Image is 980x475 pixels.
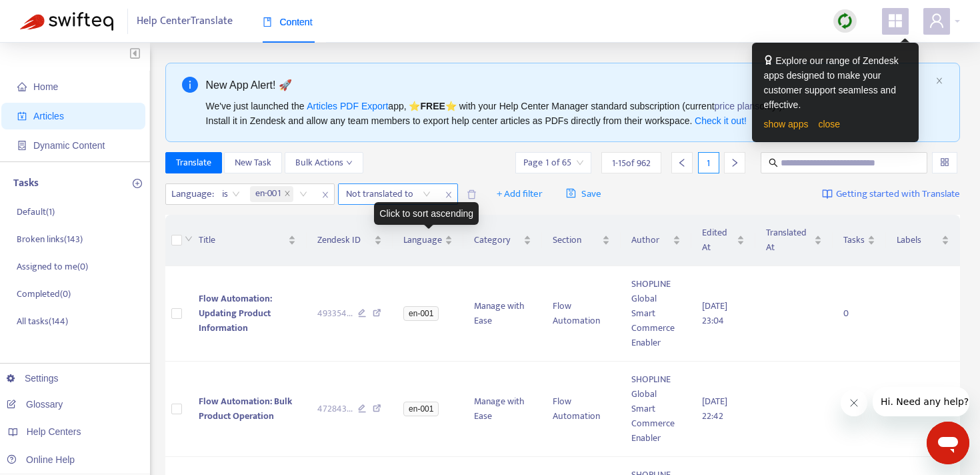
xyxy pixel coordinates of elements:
[250,186,293,202] span: en-001
[295,155,353,170] span: Bulk Actions
[17,232,83,246] p: Broken links ( 143 )
[927,422,969,464] iframe: メッセージングウィンドウを開くボタン
[393,215,463,266] th: Language
[935,77,943,85] button: close
[935,77,943,85] span: close
[199,394,292,424] span: Flow Automation: Bulk Product Operation
[695,115,747,126] a: Check it out!
[612,156,651,170] span: 1 - 15 of 962
[206,99,931,128] div: We've just launched the app, ⭐ ⭐️ with your Help Center Manager standard subscription (current on...
[843,233,865,248] span: Tasks
[403,306,439,321] span: en-001
[886,215,960,266] th: Labels
[165,152,222,173] button: Translate
[822,183,960,205] a: Getting started with Translate
[929,13,945,29] span: user
[764,53,907,112] div: Explore our range of Zendesk apps designed to make your customer support seamless and effective.
[702,225,734,255] span: Edited At
[188,215,306,266] th: Title
[222,184,240,204] span: is
[621,215,691,266] th: Author
[769,158,778,167] span: search
[176,155,211,170] span: Translate
[17,205,55,219] p: Default ( 1 )
[474,233,521,248] span: Category
[7,399,63,410] a: Glossary
[133,179,142,188] span: plus-circle
[822,189,833,199] img: image-link
[833,266,886,362] td: 0
[317,402,353,416] span: 472843 ...
[7,373,59,384] a: Settings
[17,141,27,150] span: container
[833,362,886,457] td: 0
[677,158,687,167] span: left
[542,362,621,457] td: Flow Automation
[17,111,27,121] span: account-book
[346,159,353,166] span: down
[818,119,840,129] a: close
[255,186,281,202] span: en-001
[463,266,542,362] td: Manage with Ease
[307,101,388,111] a: Articles PDF Export
[285,152,363,173] button: Bulk Actionsdown
[33,81,58,92] span: Home
[715,101,760,111] a: price plans
[467,189,477,199] span: delete
[235,155,271,170] span: New Task
[7,454,75,465] a: Online Help
[317,187,334,203] span: close
[873,387,969,416] iframe: 会社からのメッセージ
[420,101,445,111] b: FREE
[20,12,113,31] img: Swifteq
[403,402,439,416] span: en-001
[33,111,64,121] span: Articles
[841,390,867,416] iframe: メッセージを閉じる
[263,17,313,27] span: Content
[837,13,853,29] img: sync.dc5367851b00ba804db3.png
[730,158,739,167] span: right
[698,152,719,173] div: 1
[206,77,931,93] div: New App Alert! 🚀
[17,82,27,91] span: home
[137,9,233,34] span: Help Center Translate
[766,225,811,255] span: Translated At
[27,426,81,437] span: Help Centers
[307,215,393,266] th: Zendesk ID
[224,152,282,173] button: New Task
[199,291,272,336] span: Flow Automation: Updating Product Information
[17,314,68,328] p: All tasks ( 144 )
[887,13,903,29] span: appstore
[317,233,372,248] span: Zendesk ID
[497,186,543,202] span: + Add filter
[566,186,601,202] span: Save
[566,188,576,198] span: save
[553,233,600,248] span: Section
[33,140,105,151] span: Dynamic Content
[263,17,272,27] span: book
[403,233,442,248] span: Language
[17,287,71,301] p: Completed ( 0 )
[836,187,960,202] span: Getting started with Translate
[621,362,691,457] td: SHOPLINE Global Smart Commerce Enabler
[897,233,939,248] span: Labels
[631,233,669,248] span: Author
[182,77,198,93] span: info-circle
[487,183,553,205] button: + Add filter
[463,215,542,266] th: Category
[542,266,621,362] td: Flow Automation
[185,235,193,243] span: down
[833,215,886,266] th: Tasks
[284,190,291,198] span: close
[463,362,542,457] td: Manage with Ease
[702,394,727,424] span: [DATE] 22:42
[199,233,285,248] span: Title
[764,119,809,129] a: show apps
[440,187,457,203] span: close
[755,215,833,266] th: Translated At
[542,215,621,266] th: Section
[17,260,88,274] p: Assigned to me ( 0 )
[13,175,39,191] p: Tasks
[556,183,611,205] button: saveSave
